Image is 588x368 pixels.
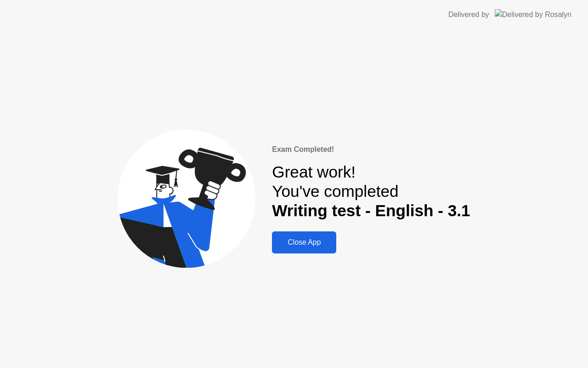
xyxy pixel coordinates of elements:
b: Writing test - English - 3.1 [272,201,470,219]
div: Exam Completed! [272,144,470,155]
div: Great work! You've completed [272,162,470,221]
button: Close App [272,231,336,253]
div: Close App [275,238,334,247]
div: Delivered by [448,9,489,20]
img: Delivered by Rosalyn [495,9,571,20]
